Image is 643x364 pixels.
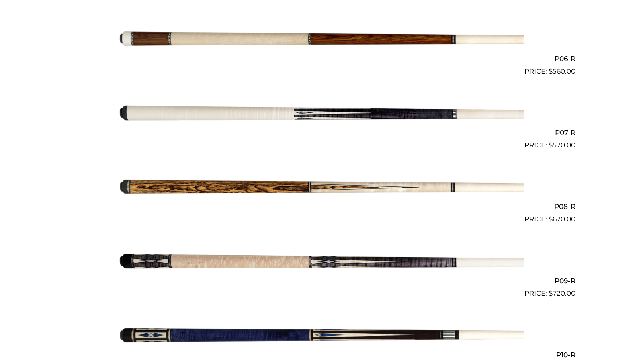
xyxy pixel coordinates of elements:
h2: P09-R [68,273,575,288]
span: $ [549,141,553,149]
a: P07-R $570.00 [68,80,575,151]
span: $ [549,215,553,223]
bdi: 560.00 [549,67,575,75]
h2: P08-R [68,199,575,214]
img: P07-R [119,80,524,147]
img: P09-R [119,228,524,295]
h2: P07-R [68,125,575,140]
a: P09-R $720.00 [68,228,575,299]
bdi: 570.00 [549,141,575,149]
img: P08-R [119,154,524,221]
h2: P10-R [68,348,575,362]
bdi: 670.00 [549,215,575,223]
span: $ [549,67,553,75]
bdi: 720.00 [549,289,575,297]
a: P08-R $670.00 [68,154,575,225]
img: P06-R [119,6,524,73]
h2: P06-R [68,51,575,66]
span: $ [549,289,553,297]
a: P06-R $560.00 [68,6,575,76]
